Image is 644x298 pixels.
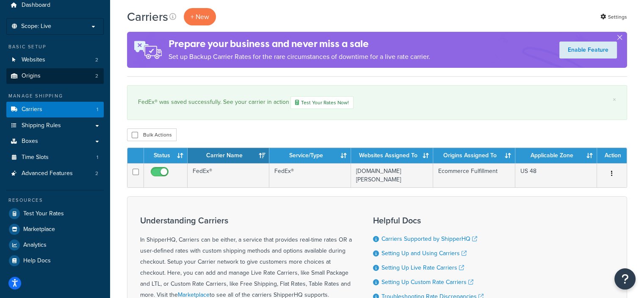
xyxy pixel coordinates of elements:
span: Boxes [22,138,38,145]
span: 2 [95,56,98,64]
button: Open Resource Center [614,268,636,290]
td: FedEx® [188,163,269,187]
th: Status: activate to sort column ascending [144,148,188,163]
a: Marketplace [6,222,104,237]
td: US 48 [515,163,597,187]
span: 2 [95,72,98,80]
a: Settings [600,11,627,23]
a: Enable Feature [559,42,617,58]
a: Carriers Supported by ShipperHQ [381,234,477,243]
a: Setting Up Custom Rate Carriers [381,278,473,287]
a: Analytics [6,237,104,253]
li: Origins [6,68,104,84]
a: Carriers 1 [6,102,104,117]
a: Shipping Rules [6,118,104,134]
div: Basic Setup [6,43,104,50]
button: Bulk Actions [127,128,177,141]
span: Shipping Rules [22,122,61,129]
a: Setting Up and Using Carriers [381,249,467,258]
li: Carriers [6,102,104,117]
span: Advanced Features [22,170,73,177]
a: Test Your Rates Now! [290,96,354,109]
a: Advanced Features 2 [6,166,104,181]
span: Dashboard [22,2,50,9]
td: Ecommerce Fulfillment [433,163,515,187]
p: Set up Backup Carrier Rates for the rare circumstances of downtime for a live rate carrier. [169,51,430,63]
span: 2 [95,170,98,177]
span: Time Slots [22,154,49,161]
span: Websites [22,56,45,64]
a: Origins 2 [6,68,104,84]
span: Scope: Live [21,23,51,30]
h1: Carriers [127,8,168,25]
th: Applicable Zone: activate to sort column ascending [515,148,597,163]
span: Marketplace [23,226,55,233]
li: Advanced Features [6,166,104,181]
span: Origins [22,72,41,80]
div: Resources [6,197,104,204]
h3: Helpful Docs [373,216,484,225]
th: Action [597,148,627,163]
span: 1 [97,154,98,161]
a: Test Your Rates [6,206,104,221]
th: Websites Assigned To: activate to sort column ascending [351,148,433,163]
span: Analytics [23,242,47,249]
a: Setting Up Live Rate Carriers [381,263,464,272]
span: Help Docs [23,257,51,265]
div: FedEx® was saved successfully. See your carrier in action [138,96,616,109]
button: + New [184,8,216,25]
span: Carriers [22,106,42,113]
span: Test Your Rates [23,210,64,217]
a: Websites 2 [6,52,104,68]
td: FedEx® [269,163,351,187]
a: Help Docs [6,253,104,268]
td: [DOMAIN_NAME] [PERSON_NAME] [351,163,433,187]
span: 1 [97,106,98,113]
th: Carrier Name: activate to sort column ascending [188,148,269,163]
div: Manage Shipping [6,92,104,100]
a: Boxes [6,134,104,149]
li: Websites [6,52,104,68]
h3: Understanding Carriers [140,216,352,225]
img: ad-rules-rateshop-fe6ec290ccb7230408bd80ed9643f0289d75e0ffd9eb532fc0e269fcd187b520.png [127,32,169,68]
th: Service/Type: activate to sort column ascending [269,148,351,163]
th: Origins Assigned To: activate to sort column ascending [433,148,515,163]
a: Time Slots 1 [6,150,104,165]
li: Time Slots [6,150,104,165]
h4: Prepare your business and never miss a sale [169,37,430,51]
a: × [613,96,616,103]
